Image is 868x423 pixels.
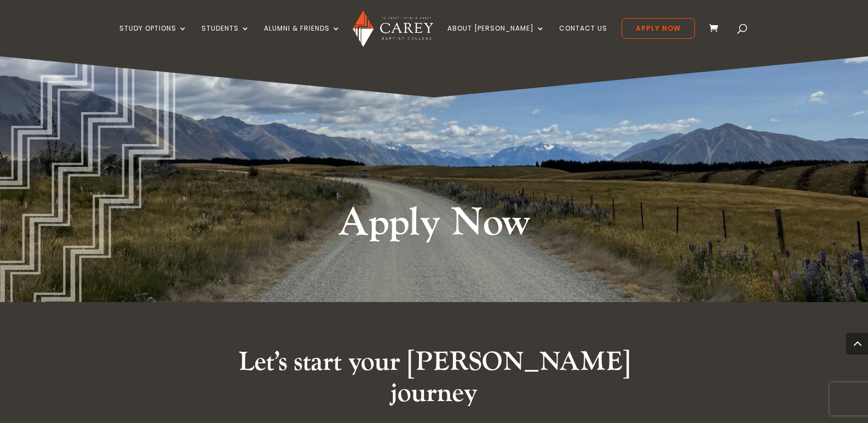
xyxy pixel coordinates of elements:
h2: Let’s start your [PERSON_NAME] journey [229,346,640,415]
a: Study Options [119,25,187,50]
a: Alumni & Friends [264,25,341,50]
a: Apply Now [622,18,695,39]
h1: Apply Now [229,198,640,254]
a: About [PERSON_NAME] [447,25,545,50]
a: Students [202,25,250,50]
img: Carey Baptist College [353,10,433,47]
a: Contact Us [559,25,607,50]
